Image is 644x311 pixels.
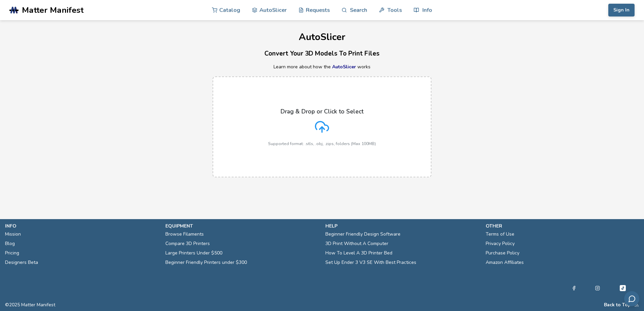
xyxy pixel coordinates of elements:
a: Facebook [572,284,576,292]
a: Pricing [5,248,19,258]
p: Drag & Drop or Click to Select [281,108,363,115]
p: help [325,222,479,230]
a: Privacy Policy [486,239,515,248]
span: Matter Manifest [22,5,84,15]
a: Set Up Ender 3 V3 SE With Best Practices [325,258,416,267]
a: Beginner Friendly Printers under $300 [165,258,247,267]
button: Send feedback via email [624,291,639,306]
a: Compare 3D Printers [165,239,210,248]
p: Supported format: .stls, .obj, .zips, folders (Max 100MB) [268,141,376,146]
button: Sign In [608,4,635,16]
a: Instagram [595,284,600,292]
p: info [5,222,159,230]
a: Beginner Friendly Design Software [325,230,400,239]
button: Back to Top [604,302,631,308]
a: Blog [5,239,15,248]
a: Designers Beta [5,258,38,267]
a: AutoSlicer [332,64,356,70]
a: Large Printers Under $500 [165,248,222,258]
a: RSS Feed [634,302,639,308]
span: © 2025 Matter Manifest [5,302,55,308]
a: Amazon Affiliates [486,258,524,267]
a: Terms of Use [486,230,514,239]
a: Purchase Policy [486,248,519,258]
a: Browse Filaments [165,230,204,239]
a: Tiktok [619,284,627,292]
p: equipment [165,222,319,230]
a: How To Level A 3D Printer Bed [325,248,392,258]
a: Mission [5,230,21,239]
a: 3D Print Without A Computer [325,239,388,248]
p: other [486,222,639,230]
